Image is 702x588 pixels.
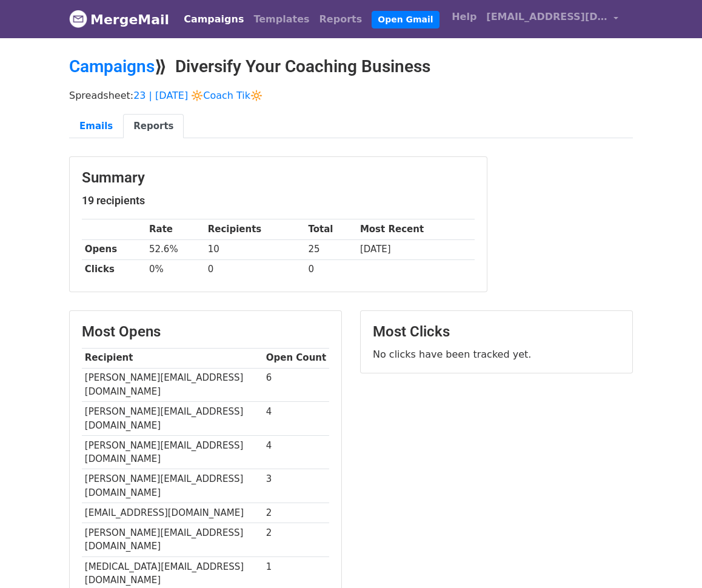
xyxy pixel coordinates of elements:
td: [EMAIL_ADDRESS][DOMAIN_NAME] [82,503,263,523]
td: [PERSON_NAME][EMAIL_ADDRESS][DOMAIN_NAME] [82,469,263,503]
a: MergeMail [69,7,169,32]
td: 25 [306,239,357,259]
th: Rate [146,219,205,239]
td: 2 [263,503,329,523]
td: [DATE] [357,239,475,259]
td: 3 [263,469,329,503]
th: Opens [82,239,146,259]
h5: 19 recipients [82,194,475,207]
a: Reports [123,114,184,139]
a: Help [447,5,481,29]
a: Emails [69,114,123,139]
td: 0 [306,259,357,279]
td: 52.6% [146,239,205,259]
th: Recipient [82,348,263,368]
td: 4 [263,402,329,436]
h3: Most Opens [82,323,329,341]
td: [PERSON_NAME][EMAIL_ADDRESS][DOMAIN_NAME] [82,523,263,557]
th: Clicks [82,259,146,279]
th: Open Count [263,348,329,368]
td: 0% [146,259,205,279]
p: No clicks have been tracked yet. [373,348,620,361]
h3: Most Clicks [373,323,620,341]
td: 10 [205,239,306,259]
a: [EMAIL_ADDRESS][DOMAIN_NAME] [481,5,623,33]
th: Recipients [205,219,306,239]
a: 23 | [DATE] 🔆Coach Tik🔆 [133,90,262,101]
a: Open Gmail [372,11,439,28]
td: 0 [205,259,306,279]
td: [PERSON_NAME][EMAIL_ADDRESS][DOMAIN_NAME] [82,435,263,469]
th: Most Recent [357,219,475,239]
th: Total [306,219,357,239]
td: 4 [263,435,329,469]
img: MergeMail logo [69,10,87,28]
span: [EMAIL_ADDRESS][DOMAIN_NAME] [486,10,607,24]
h2: ⟫ Diversify Your Coaching Business [69,56,633,77]
a: Templates [249,7,314,32]
h3: Summary [82,169,475,187]
td: 2 [263,523,329,557]
p: Spreadsheet: [69,89,633,102]
a: Reports [315,7,367,32]
td: 6 [263,368,329,402]
td: [PERSON_NAME][EMAIL_ADDRESS][DOMAIN_NAME] [82,402,263,436]
a: Campaigns [69,56,155,76]
td: [PERSON_NAME][EMAIL_ADDRESS][DOMAIN_NAME] [82,368,263,402]
a: Campaigns [179,7,249,32]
